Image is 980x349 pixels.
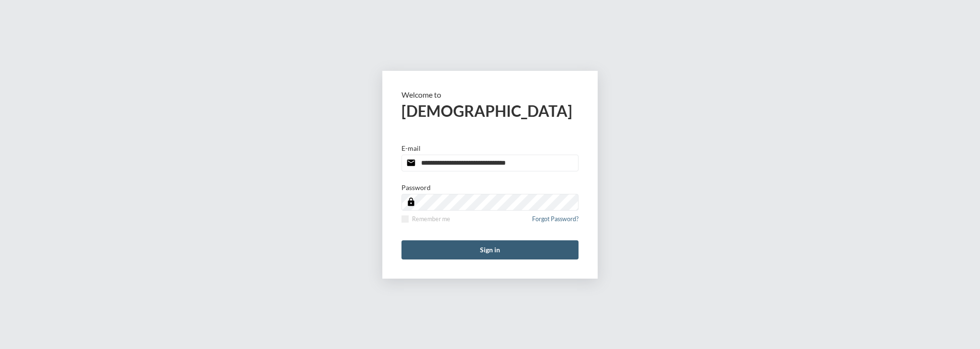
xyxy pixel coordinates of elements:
[401,144,421,152] p: E-mail
[401,183,431,191] p: Password
[401,90,579,99] p: Welcome to
[401,215,450,223] label: Remember me
[401,101,579,120] h2: [DEMOGRAPHIC_DATA]
[532,215,579,228] a: Forgot Password?
[401,240,579,259] button: Sign in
